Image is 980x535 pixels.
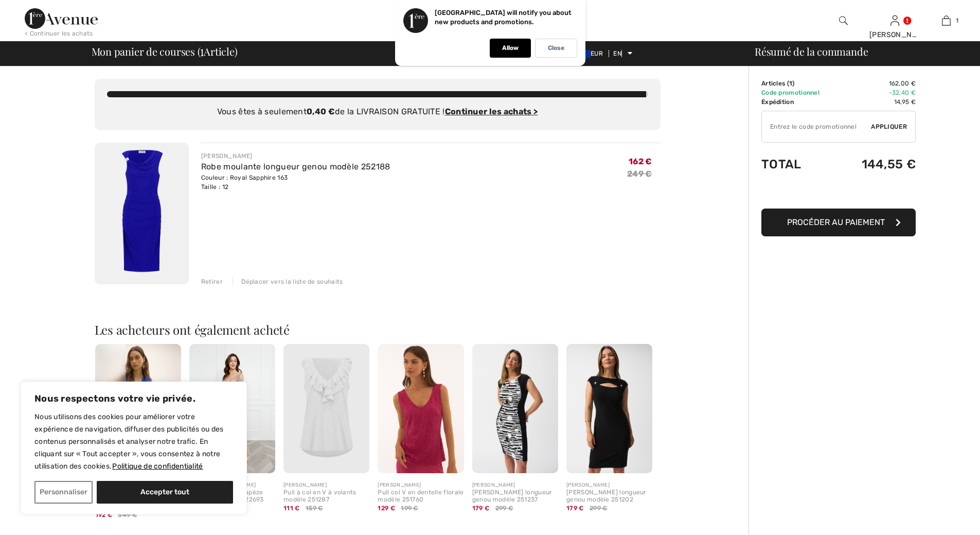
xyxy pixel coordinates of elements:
font: Taille : 12 [201,183,228,191]
font: Expédition [761,98,794,106]
a: Politique de Confidentialité [112,461,203,471]
a: Continuer les achats > [445,107,538,116]
img: Mon sac [942,14,951,27]
img: rechercher sur le site [839,14,848,27]
font: Articles ( [761,80,789,87]
img: Robe ajustée et évasée longueur genou modèle 252717 [95,344,181,473]
font: Nous respectons votre vie privée. [34,393,195,404]
font: 129 € [378,505,395,512]
font: -32,40 € [889,89,916,96]
font: Accepter tout [140,488,189,496]
font: [PERSON_NAME] [472,482,515,488]
font: Code promotionnel [761,89,819,96]
font: Article) [204,44,237,58]
font: [PERSON_NAME] [283,482,327,488]
font: Total [761,157,801,171]
p: [GEOGRAPHIC_DATA] will notify you about new products and promotions. [435,9,572,26]
a: Se connecter [890,15,899,25]
font: [PERSON_NAME] [201,152,253,160]
font: Procéder au paiement [787,217,885,227]
font: Déplacer vers la liste de souhaits [241,278,343,285]
font: Pull col V en dentelle florale modèle 251760 [378,489,464,503]
input: Code promotionnel [762,111,871,142]
font: 1 [200,41,204,59]
font: Politique de confidentialité [112,462,203,471]
a: Politique de confidentialité [205,461,206,471]
font: 299 € [495,505,513,512]
img: 1ère Avenue [25,8,98,29]
font: de la LIVRAISON GRATUITE ! [335,107,445,116]
font: 192 € [95,511,113,519]
font: Personnaliser [40,488,87,496]
img: Pull à col en V à volants modèle 251287 [283,344,369,473]
a: 1 [921,14,971,27]
font: 179 € [566,505,584,512]
img: Robe fourreau longueur genou modèle 251202 [566,344,652,473]
font: 1 [789,80,792,87]
font: 144,55 € [862,157,916,171]
font: 199 € [401,505,418,512]
img: Robe mi-longue trapèze fleurie modèle 81122693 [189,344,275,473]
font: Les acheteurs ont également acheté [95,321,290,338]
font: Mon panier de courses ( [92,44,201,58]
img: Pull col V en dentelle florale modèle 251760 [378,344,464,473]
font: 0,40 € [307,107,335,116]
font: Pull à col en V à volants modèle 251287 [283,489,357,503]
font: 111 € [283,505,300,512]
font: 1 [956,17,958,24]
font: [PERSON_NAME] longueur genou modèle 251237 [472,489,553,503]
font: 162,00 € [889,80,916,87]
a: Robe moulante longueur genou modèle 252188 [201,162,390,171]
font: 162 € [629,157,652,166]
font: 14,95 € [894,98,916,106]
font: 349 € [118,511,137,519]
font: [PERSON_NAME] [378,482,421,488]
div: Nous respectons votre vie privée. [21,382,247,514]
button: Procéder au paiement [761,209,916,236]
font: < Continuer les achats [25,30,93,37]
font: Appliquer [871,123,907,130]
button: Accepter tout [97,481,233,504]
iframe: PayPal [761,182,916,205]
img: Robe moulante longueur genou modèle 252188 [95,143,189,284]
font: [PERSON_NAME] [869,30,930,39]
font: Résumé de la commande [755,44,868,58]
button: Personnaliser [34,481,93,504]
img: Robe fourreau longueur genou modèle 251237 [472,344,558,473]
p: Close [548,44,564,52]
font: 299 € [590,505,608,512]
img: Mes informations [890,14,899,27]
font: ) [792,80,794,87]
font: EN [613,50,621,57]
p: Allow [502,44,519,52]
font: EUR [591,50,603,57]
font: 179 € [472,505,490,512]
font: Retirer [201,278,223,285]
font: [PERSON_NAME] longueur genou modèle 251202 [566,489,647,503]
font: Vous êtes à seulement [217,107,307,116]
font: Nous utilisons des cookies pour améliorer votre expérience de navigation, diffuser des publicités... [34,412,224,471]
font: 249 € [627,169,652,179]
font: Couleur : Royal Sapphire 163 [201,174,288,181]
font: [PERSON_NAME] [566,482,610,488]
font: 159 € [306,505,323,512]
